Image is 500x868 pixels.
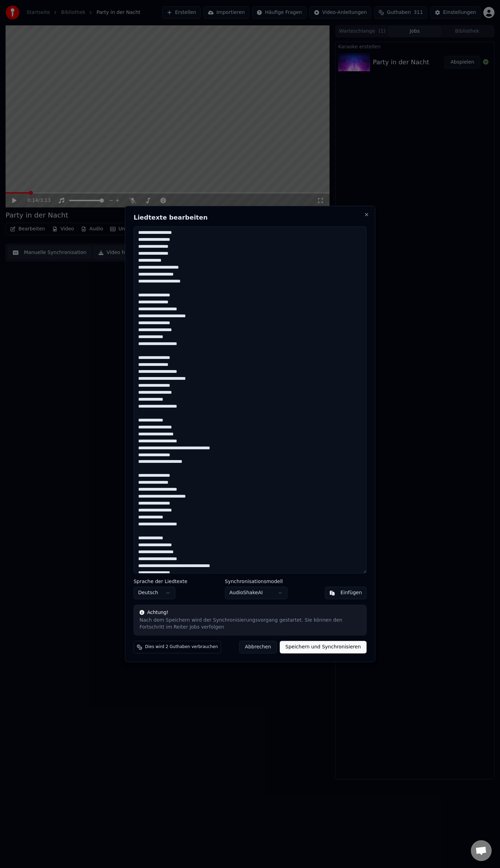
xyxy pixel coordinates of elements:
div: Achtung! [140,609,361,616]
button: Speichern und Synchronisieren [280,641,367,654]
button: Einfügen [325,587,367,599]
div: Einfügen [341,590,362,597]
label: Synchronisationsmodell [225,579,287,584]
span: Dies wird 2 Guthaben verbrauchen [145,645,218,650]
h2: Liedtexte bearbeiten [134,214,367,221]
label: Sprache der Liedtexte [134,579,187,584]
button: Abbrechen [239,641,277,654]
div: Nach dem Speichern wird der Synchronisierungsvorgang gestartet. Sie können den Fortschritt im Rei... [140,617,361,631]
